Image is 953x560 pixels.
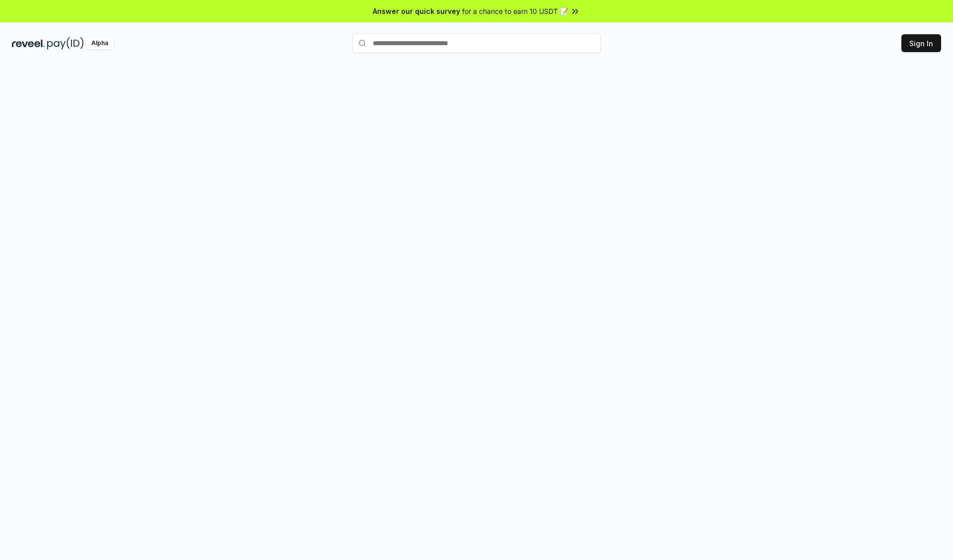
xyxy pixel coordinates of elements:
img: pay_id [47,37,84,50]
img: reveel_dark [12,37,45,50]
button: Sign In [901,34,941,52]
span: for a chance to earn 10 USDT 📝 [462,6,568,16]
span: Answer our quick survey [373,6,460,16]
div: Alpha [86,37,114,50]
